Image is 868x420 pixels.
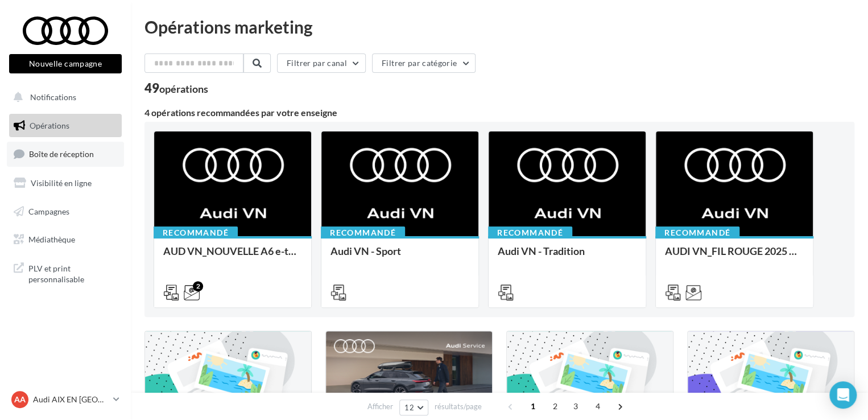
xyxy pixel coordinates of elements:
div: AUD VN_NOUVELLE A6 e-tron [163,245,302,268]
span: Opérations [30,121,69,130]
a: Boîte de réception [7,142,124,166]
div: Recommandé [488,227,572,239]
span: PLV et print personnalisable [28,261,117,285]
a: Campagnes [7,200,124,224]
span: Notifications [30,92,76,102]
span: AA [14,394,26,405]
button: Notifications [7,85,119,109]
div: 2 [193,281,203,291]
div: Recommandé [154,227,238,239]
button: 12 [399,400,428,415]
div: AUDI VN_FIL ROUGE 2025 - A1, Q2, Q3, Q5 et Q4 e-tron [665,245,804,268]
a: Visibilité en ligne [7,171,124,195]
span: 2 [546,397,564,415]
div: Opérations marketing [144,18,854,35]
a: AA Audi AIX EN [GEOGRAPHIC_DATA] [9,389,122,410]
div: 49 [144,82,208,94]
span: résultats/page [435,401,482,412]
button: Filtrer par catégorie [372,53,476,73]
span: Campagnes [28,206,69,216]
span: 4 [589,397,607,415]
a: Médiathèque [7,228,124,252]
div: Recommandé [321,227,405,239]
span: 1 [524,397,542,415]
div: Open Intercom Messenger [829,381,857,409]
div: Audi VN - Sport [330,245,469,268]
a: PLV et print personnalisable [7,256,124,290]
span: Médiathèque [28,234,75,244]
div: opérations [159,84,208,94]
div: Audi VN - Tradition [498,245,636,268]
span: 3 [567,397,585,415]
span: Boîte de réception [29,149,94,159]
span: Afficher [367,401,393,412]
button: Nouvelle campagne [9,54,122,73]
a: Opérations [7,114,124,138]
div: Recommandé [655,227,739,239]
span: Visibilité en ligne [31,178,92,188]
div: 4 opérations recommandées par votre enseigne [144,108,854,117]
span: 12 [404,403,414,412]
p: Audi AIX EN [GEOGRAPHIC_DATA] [33,394,109,405]
button: Filtrer par canal [277,53,366,73]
